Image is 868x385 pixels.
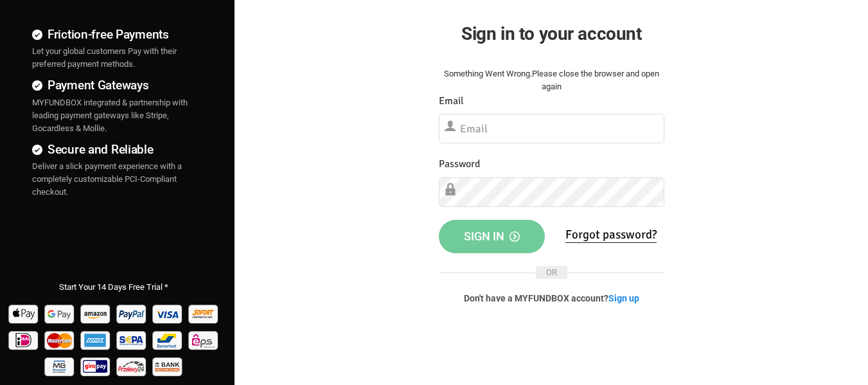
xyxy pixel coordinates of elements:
img: Amazon [79,300,113,327]
span: OR [536,266,567,279]
h4: Secure and Reliable [32,140,196,159]
h4: Friction-free Payments [32,25,196,44]
img: mb Pay [43,353,77,379]
span: MYFUNDBOX integrated & partnership with leading payment gateways like Stripe, Gocardless & Mollie. [32,98,188,133]
img: Google Pay [43,300,77,327]
img: Sofort Pay [187,300,221,327]
div: Something Went Wrong.Please close the browser and open again [439,67,664,93]
img: EPS Pay [187,327,221,353]
p: Don't have a MYFUNDBOX account? [439,292,664,305]
span: Deliver a slick payment experience with a completely customizable PCI-Compliant checkout. [32,161,182,197]
img: banktransfer [151,353,185,379]
label: Password [439,156,480,172]
a: Sign up [608,293,639,303]
img: giropay [79,353,113,379]
img: american_express Pay [79,327,113,353]
button: Sign in [439,220,545,253]
h4: Payment Gateways [32,76,196,94]
img: Bancontact Pay [151,327,185,353]
img: p24 Pay [115,353,149,379]
img: Apple Pay [7,300,41,327]
img: sepa Pay [115,327,149,353]
img: Mastercard Pay [43,327,77,353]
img: Paypal [115,300,149,327]
img: Ideal Pay [7,327,41,353]
img: Visa [151,300,185,327]
h2: Sign in to your account [439,20,664,48]
label: Email [439,93,464,109]
a: Forgot password? [565,227,657,243]
span: Let your global customers Pay with their preferred payment methods. [32,46,177,69]
span: Sign in [464,229,520,243]
input: Email [439,114,664,143]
